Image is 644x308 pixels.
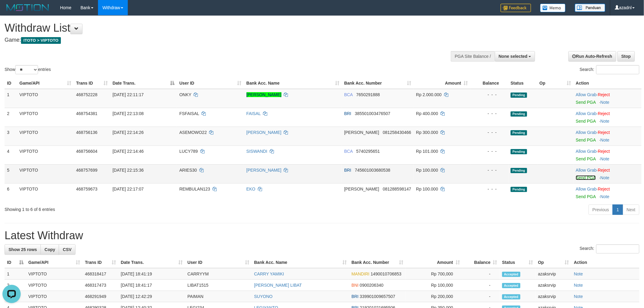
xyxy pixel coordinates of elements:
span: ITOTO > VIPTOTO [21,37,61,44]
span: Copy 745601003680538 to clipboard [355,168,390,173]
td: azaksrvip [536,291,572,302]
a: Send PGA [576,119,596,124]
a: Stop [618,51,635,61]
button: None selected [495,51,535,61]
a: Allow Grab [576,168,597,173]
td: 1 [5,268,26,280]
div: PGA Site Balance / [451,51,495,61]
span: [DATE] 22:11:17 [113,92,144,97]
input: Search: [596,244,639,254]
th: Amount: activate to sort column ascending [406,257,462,268]
a: Note [600,156,610,161]
td: - [462,280,500,291]
td: 468317473 [82,280,118,291]
span: Pending [511,149,527,154]
div: - - - [473,129,506,135]
label: Show entries [5,65,51,74]
td: 1 [5,89,17,108]
span: [PERSON_NAME] [344,187,379,191]
span: Pending [511,168,527,173]
span: 468752228 [76,92,97,97]
span: 468756136 [76,130,97,135]
span: BRI [344,111,351,116]
span: [DATE] 22:14:26 [113,130,144,135]
th: Game/API: activate to sort column ascending [17,78,74,89]
span: [DATE] 22:14:46 [113,149,144,154]
a: Reject [598,92,610,97]
td: 6 [5,183,17,202]
th: Balance: activate to sort column ascending [462,257,500,268]
a: Reject [598,111,610,116]
a: Note [574,271,583,276]
a: Allow Grab [576,92,597,97]
span: Rp 101.000 [416,149,438,154]
span: Accepted [502,283,520,288]
a: Note [600,119,610,124]
span: Pending [511,111,527,117]
td: VIPTOTO [26,291,82,302]
span: Pending [511,187,527,192]
span: 468757699 [76,168,97,173]
span: Rp 100.000 [416,187,438,191]
a: Send PGA [576,194,596,199]
td: 2 [5,280,26,291]
span: Rp 400.000 [416,111,438,116]
th: ID: activate to sort column descending [5,257,26,268]
td: VIPTOTO [17,145,74,164]
span: ASEMOWO22 [179,130,207,135]
td: 468291949 [82,291,118,302]
td: 5 [5,164,17,183]
td: · [573,108,642,127]
span: Copy 081288598147 to clipboard [383,187,411,191]
label: Search: [580,244,639,254]
td: Rp 700,000 [406,268,462,280]
a: Allow Grab [576,149,597,154]
span: LUCY789 [179,149,198,154]
a: [PERSON_NAME] [247,130,282,135]
th: Action [573,78,642,89]
div: - - - [473,148,506,154]
span: [DATE] 22:15:36 [113,168,144,173]
span: · [576,92,598,97]
span: BCA [344,92,353,97]
span: Copy 1490010706853 to clipboard [371,271,401,276]
span: · [576,149,598,154]
span: None selected [499,54,528,59]
a: Allow Grab [576,130,597,135]
span: BRI [344,168,351,173]
td: 468318417 [82,268,118,280]
div: - - - [473,92,506,98]
a: Next [623,205,639,215]
th: Balance [470,78,508,89]
span: Copy 081258430466 to clipboard [383,130,411,135]
span: · [576,187,598,191]
a: FAISAL [247,111,261,116]
th: Trans ID: activate to sort column ascending [82,257,118,268]
span: BRI [352,294,359,299]
a: Reject [598,149,610,154]
td: · [573,145,642,164]
td: VIPTOTO [17,108,74,127]
a: Send PGA [576,100,596,105]
a: [PERSON_NAME] [247,168,282,173]
span: Accepted [502,294,520,299]
th: Trans ID: activate to sort column ascending [74,78,110,89]
a: Run Auto-Refresh [569,51,616,61]
a: Show 25 rows [5,244,41,255]
td: · [573,164,642,183]
a: EKO [247,187,256,191]
span: Pending [511,130,527,135]
span: 468754381 [76,111,97,116]
th: User ID: activate to sort column ascending [177,78,244,89]
span: Accepted [502,272,520,277]
div: Showing 1 to 6 of 6 entries [5,204,264,212]
span: Rp 100.000 [416,168,438,173]
label: Search: [580,65,639,74]
th: Op: activate to sort column ascending [536,257,572,268]
td: azaksrvip [536,280,572,291]
span: · [576,130,598,135]
h1: Withdraw List [5,22,423,34]
a: Reject [598,187,610,191]
span: CSV [63,247,72,252]
span: [DATE] 22:17:07 [113,187,144,191]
